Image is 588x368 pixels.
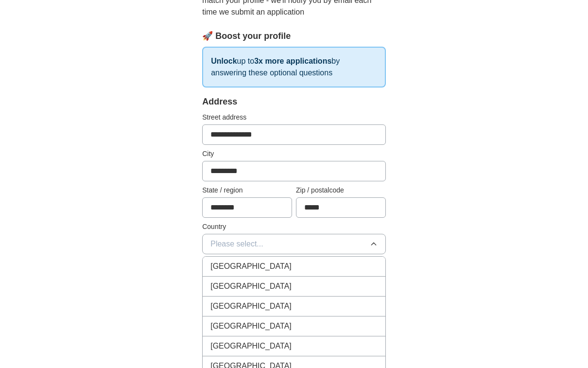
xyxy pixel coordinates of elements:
[202,234,386,254] button: Please select...
[202,30,386,43] div: 🚀 Boost your profile
[202,112,386,123] label: Street address
[210,261,292,272] span: [GEOGRAPHIC_DATA]
[210,238,263,250] span: Please select...
[210,300,292,312] span: [GEOGRAPHIC_DATA]
[211,57,237,65] strong: Unlock
[210,280,292,292] span: [GEOGRAPHIC_DATA]
[296,185,386,195] label: Zip / postalcode
[202,47,386,88] p: up to by answering these optional questions
[202,95,386,108] div: Address
[202,149,386,159] label: City
[210,320,292,332] span: [GEOGRAPHIC_DATA]
[254,57,331,65] strong: 3x more applications
[202,222,386,232] label: Country
[202,185,292,195] label: State / region
[210,340,292,352] span: [GEOGRAPHIC_DATA]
